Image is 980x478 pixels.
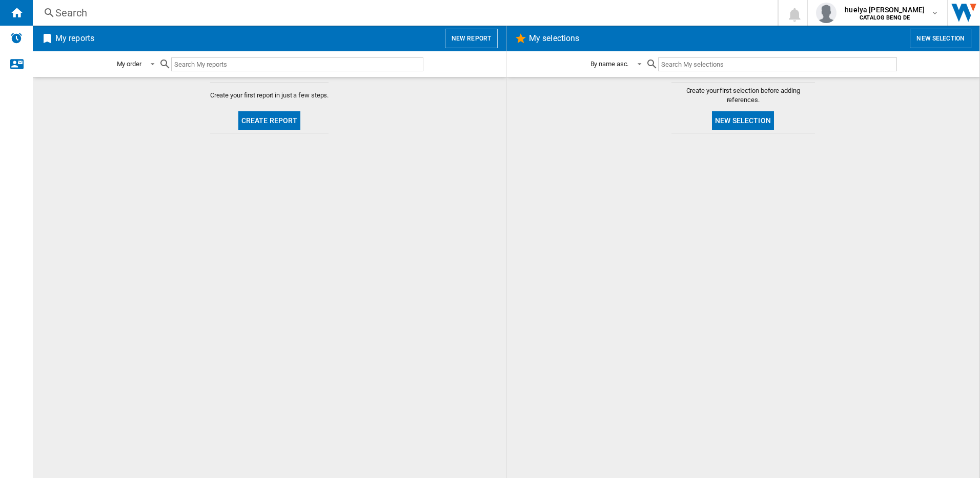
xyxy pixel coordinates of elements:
[117,60,141,68] div: My order
[210,91,329,100] span: Create your first report in just a few steps.
[55,6,751,20] div: Search
[910,29,971,48] button: New selection
[712,111,774,130] button: New selection
[53,29,96,48] h2: My reports
[445,29,498,48] button: New report
[171,57,423,71] input: Search My reports
[527,29,581,48] h2: My selections
[816,3,836,23] img: profile.jpg
[845,5,925,15] span: huelya [PERSON_NAME]
[860,14,910,21] b: CATALOG BENQ DE
[590,60,629,68] div: By name asc.
[671,86,815,105] span: Create your first selection before adding references.
[658,57,896,71] input: Search My selections
[238,111,301,130] button: Create report
[10,32,23,44] img: alerts-logo.svg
